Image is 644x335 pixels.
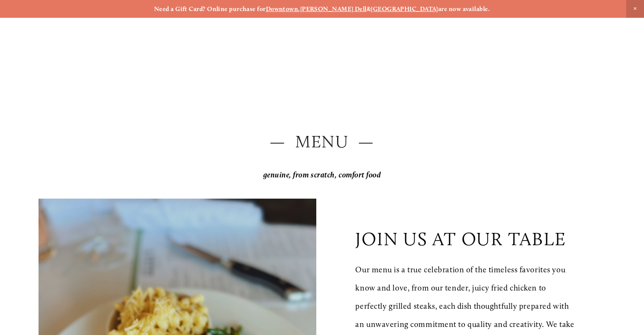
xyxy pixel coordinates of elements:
[39,130,605,154] h2: — Menu —
[154,5,266,13] strong: Need a Gift Card? Online purchase for
[300,5,367,13] a: [PERSON_NAME] Dell
[438,5,490,13] strong: are now available.
[266,5,299,13] a: Downtown
[263,170,381,180] em: genuine, from scratch, comfort food
[371,5,438,13] a: [GEOGRAPHIC_DATA]
[367,5,371,13] strong: &
[355,228,566,250] p: join us at our table
[298,5,300,13] strong: ,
